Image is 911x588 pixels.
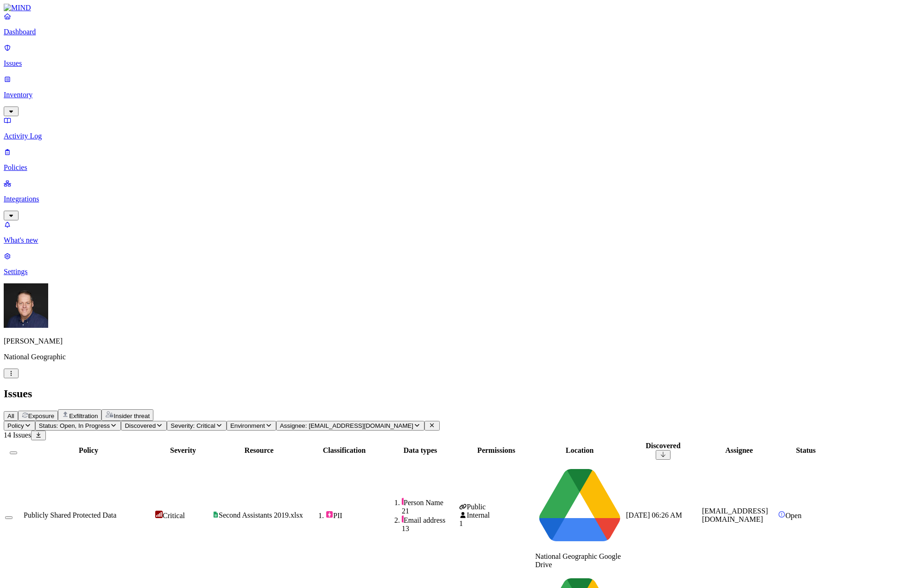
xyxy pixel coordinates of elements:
[535,552,621,569] span: National Geographic Google Drive
[402,515,404,523] img: pii-line
[4,220,907,244] a: What's new
[459,519,533,528] div: 1
[24,511,116,519] span: Publicly Shared Protected Data
[4,4,907,12] a: MIND
[213,512,219,518] img: google-sheets
[155,511,163,518] img: severity-critical
[702,507,768,523] span: [EMAIL_ADDRESS][DOMAIN_NAME]
[4,44,907,68] a: Issues
[171,422,215,429] span: Severity: Critical
[163,512,185,519] span: Critical
[4,388,907,400] h2: Issues
[4,132,907,140] p: Activity Log
[4,4,31,12] img: MIND
[702,446,776,455] div: Assignee
[10,451,17,454] button: Select all
[28,413,54,419] span: Exposure
[280,422,413,429] span: Assignee: [EMAIL_ADDRESS][DOMAIN_NAME]
[326,511,333,518] img: pii
[626,442,700,450] div: Discovered
[402,498,404,505] img: pii-line
[219,511,303,519] span: Second Assistants 2019.xlsx
[4,75,907,115] a: Inventory
[4,337,907,345] p: [PERSON_NAME]
[69,413,98,419] span: Exfiltration
[326,511,381,520] div: PII
[402,498,457,507] div: Person Name
[7,413,14,419] span: All
[4,431,31,439] span: 14 Issues
[626,511,682,519] span: [DATE] 06:26 AM
[383,446,457,455] div: Data types
[230,422,265,429] span: Environment
[785,512,802,519] span: Open
[4,59,907,68] p: Issues
[4,116,907,140] a: Activity Log
[4,91,907,99] p: Inventory
[459,446,533,455] div: Permissions
[535,462,624,550] img: google-drive
[778,446,834,455] div: Status
[155,446,211,455] div: Severity
[778,511,785,518] img: status-open
[125,422,156,429] span: Discovered
[402,507,457,515] div: 21
[4,195,907,203] p: Integrations
[4,252,907,276] a: Settings
[4,283,48,328] img: Mark DeCarlo
[402,525,457,533] div: 13
[39,422,110,429] span: Status: Open, In Progress
[24,446,153,455] div: Policy
[4,268,907,276] p: Settings
[307,446,381,455] div: Classification
[4,163,907,172] p: Policies
[4,12,907,36] a: Dashboard
[5,516,13,519] button: Select row
[7,422,24,429] span: Policy
[4,353,907,361] p: National Geographic
[535,446,624,455] div: Location
[459,503,533,511] div: Public
[4,148,907,172] a: Policies
[4,28,907,36] p: Dashboard
[459,511,533,519] div: Internal
[4,236,907,244] p: What's new
[114,413,150,419] span: Insider threat
[213,446,305,455] div: Resource
[402,515,457,525] div: Email address
[4,179,907,219] a: Integrations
